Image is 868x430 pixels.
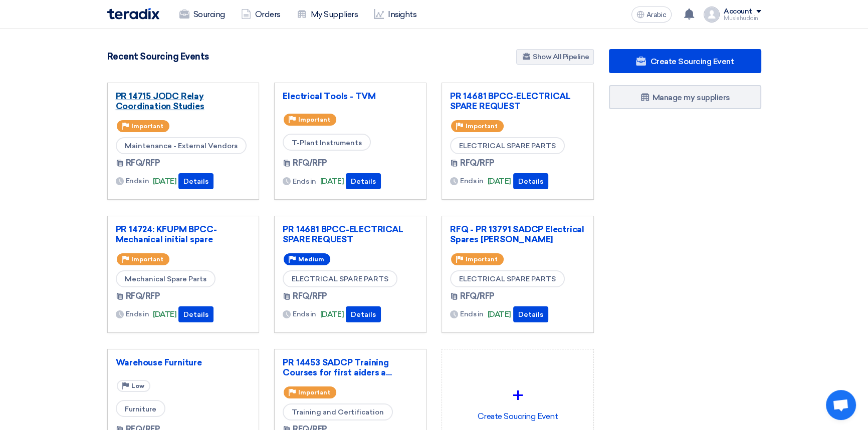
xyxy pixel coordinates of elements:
[459,142,556,150] font: ELECTRICAL SPARE PARTS
[131,123,163,130] font: Important
[283,224,418,244] a: PR 14681 BPCC-ELECTRICAL SPARE REQUEST
[450,91,570,111] font: PR 14681 BPCC-ELECTRICAL SPARE REQUEST
[366,4,424,26] a: Insights
[826,390,856,420] div: Open chat
[126,177,149,185] font: Ends in
[298,116,330,123] font: Important
[460,158,495,168] font: RFQ/RFP
[450,224,584,244] font: RFQ - PR 13791 SADCP Electrical Spares [PERSON_NAME]
[513,383,523,407] font: +
[351,310,376,319] font: Details
[193,10,225,19] font: Sourcing
[724,7,752,16] font: Account
[292,138,362,147] font: T-Plant Instruments
[460,310,484,318] font: Ends in
[650,57,734,66] font: Create Sourcing Event
[178,306,213,322] button: Details
[450,91,585,111] a: PR 14681 BPCC-ELECTRICAL SPARE REQUEST
[646,11,667,19] font: Arabic
[292,275,388,283] font: ELECTRICAL SPARE PARTS
[466,123,498,130] font: Important
[609,85,761,109] a: Manage my suppliers
[293,291,327,301] font: RFQ/RFP
[125,142,238,150] font: Maintenance - External Vendors
[171,4,233,26] a: Sourcing
[289,4,366,26] a: My Suppliers
[488,310,511,319] font: [DATE]
[516,49,594,65] a: Show All Pipeline
[311,10,358,19] font: My Suppliers
[116,91,251,111] a: PR 14715 JODC Relay Coordination Studies
[320,310,344,319] font: [DATE]
[518,177,543,186] font: Details
[346,306,381,322] button: Details
[126,158,160,168] font: RFQ/RFP
[450,224,585,244] a: RFQ - PR 13791 SADCP Electrical Spares [PERSON_NAME]
[233,4,289,26] a: Orders
[126,310,149,318] font: Ends in
[460,177,484,185] font: Ends in
[178,173,213,189] button: Details
[513,306,548,322] button: Details
[653,93,730,102] font: Manage my suppliers
[631,7,672,23] button: Arabic
[107,51,209,62] font: Recent Sourcing Events
[116,357,251,367] a: Warehouse Furniture
[346,173,381,189] button: Details
[131,382,144,389] font: Low
[283,357,418,377] a: PR 14453 SADCP Training Courses for first aiders a...
[116,224,251,244] a: PR 14724: KFUPM BPCC-Mechanical initial spare
[255,10,281,19] font: Orders
[351,177,376,186] font: Details
[320,177,344,186] font: [DATE]
[131,256,163,263] font: Important
[460,291,495,301] font: RFQ/RFP
[283,91,418,101] a: Electrical Tools - TVM
[283,224,403,244] font: PR 14681 BPCC-ELECTRICAL SPARE REQUEST
[518,310,543,319] font: Details
[116,91,204,111] font: PR 14715 JODC Relay Coordination Studies
[298,389,330,396] font: Important
[126,291,160,301] font: RFQ/RFP
[388,10,416,19] font: Insights
[513,173,548,189] button: Details
[283,357,391,377] font: PR 14453 SADCP Training Courses for first aiders a...
[183,310,208,319] font: Details
[116,357,202,367] font: Warehouse Furniture
[153,310,176,319] font: [DATE]
[533,53,589,61] font: Show All Pipeline
[724,15,758,22] font: Muslehuddin
[293,310,316,318] font: Ends in
[298,256,324,263] font: Medium
[293,158,327,168] font: RFQ/RFP
[704,7,720,23] img: profile_test.png
[183,177,208,186] font: Details
[125,275,206,283] font: Mechanical Spare Parts
[459,275,556,283] font: ELECTRICAL SPARE PARTS
[153,177,176,186] font: [DATE]
[292,408,384,416] font: Training and Certification
[116,224,217,244] font: PR 14724: KFUPM BPCC-Mechanical initial spare
[283,91,376,101] font: Electrical Tools - TVM
[477,411,558,421] font: Create Soucring Event
[466,256,498,263] font: Important
[107,8,159,20] img: Teradix logo
[293,177,316,186] font: Ends in
[125,404,156,413] font: Furniture
[488,177,511,186] font: [DATE]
